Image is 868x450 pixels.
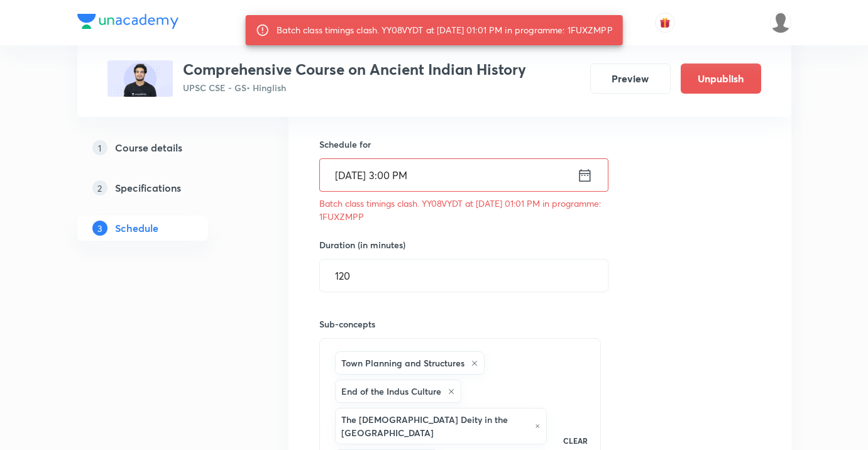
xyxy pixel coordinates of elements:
p: 1 [92,140,107,155]
h6: Sub-concepts [319,317,602,331]
img: Company Logo [77,14,179,29]
button: Preview [590,63,671,94]
img: 7BA2FB55-E425-4700-A944-48D67C614711_plus.png [107,60,173,97]
img: Ajit [770,12,791,33]
button: Unpublish [681,63,761,94]
p: UPSC CSE - GS • Hinglish [183,81,526,94]
p: Batch class timings clash. YY08VYDT at [DATE] 01:01 PM in programme: 1FUXZMPP [319,197,602,223]
p: 3 [92,221,107,236]
a: Company Logo [77,14,179,32]
h3: Comprehensive Course on Ancient Indian History [183,60,526,79]
h5: Specifications [115,180,181,195]
h6: Duration (in minutes) [319,238,405,251]
h6: Schedule for [319,138,602,151]
h5: Course details [115,140,182,155]
h6: Town Planning and Structures [341,356,464,370]
p: 2 [92,180,107,195]
a: 1Course details [77,135,248,160]
h5: Schedule [115,221,158,236]
h6: The [DEMOGRAPHIC_DATA] Deity in the [GEOGRAPHIC_DATA] [341,413,529,439]
img: avatar [659,17,671,28]
a: 2Specifications [77,175,248,200]
div: Batch class timings clash. YY08VYDT at [DATE] 01:01 PM in programme: 1FUXZMPP [277,19,613,41]
h6: End of the Indus Culture [341,385,441,398]
input: 120 [320,260,608,292]
button: avatar [655,13,675,33]
p: CLEAR [563,435,588,446]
